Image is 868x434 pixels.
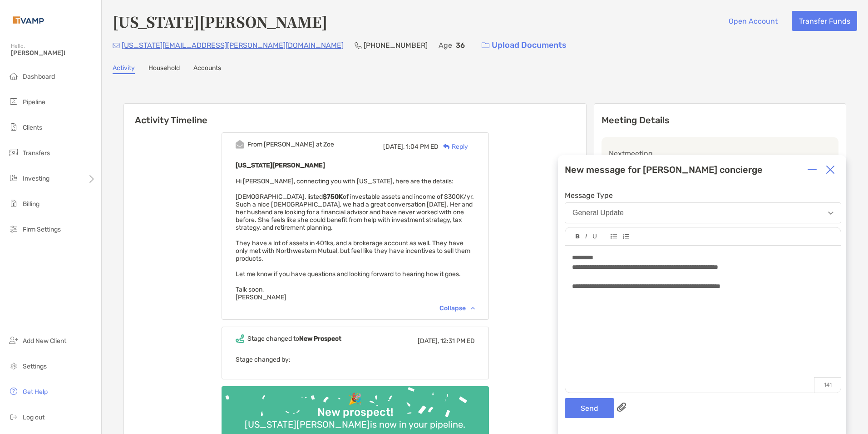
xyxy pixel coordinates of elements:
[23,175,49,182] span: Investing
[476,35,572,55] a: Upload Documents
[439,142,468,151] div: Reply
[113,64,135,74] a: Activity
[113,43,120,48] img: Email Icon
[345,393,365,406] div: 🎉
[8,386,19,397] img: get-help icon
[440,337,475,345] span: 12:31 PM ED
[572,209,624,217] div: General Update
[236,140,244,149] img: Event icon
[602,115,838,126] p: Meeting Details
[8,71,19,81] img: dashboard icon
[11,4,46,36] img: Zoe Logo
[23,73,55,81] span: Dashboard
[222,386,489,429] img: Confetti
[609,148,831,159] p: Next meeting
[314,406,397,419] div: New prospect!
[23,149,50,157] span: Transfers
[622,234,629,239] img: Editor control icon
[8,96,19,107] img: pipeline icon
[113,11,327,32] h4: [US_STATE][PERSON_NAME]
[23,337,66,345] span: Add New Client
[471,307,475,309] img: Chevron icon
[826,165,835,174] img: Close
[592,234,597,239] img: Editor control icon
[8,223,19,234] img: firm-settings icon
[23,124,42,131] span: Clients
[617,403,626,412] img: paperclip attachments
[23,363,47,370] span: Settings
[565,202,841,223] button: General Update
[236,177,474,301] span: Hi [PERSON_NAME], connecting you with [US_STATE], here are the details: [DEMOGRAPHIC_DATA], liste...
[241,419,469,430] div: [US_STATE][PERSON_NAME] is now in your pipeline.
[585,234,587,239] img: Editor control icon
[565,191,841,200] span: Message Type
[23,226,61,233] span: Firm Settings
[456,40,465,51] p: 36
[808,165,817,174] img: Expand or collapse
[247,335,341,343] div: Stage changed to
[11,49,96,57] span: [PERSON_NAME]!
[236,334,244,343] img: Event icon
[443,144,450,150] img: Reply icon
[148,64,180,74] a: Household
[8,198,19,209] img: billing icon
[721,11,784,31] button: Open Account
[236,161,325,169] b: [US_STATE][PERSON_NAME]
[406,143,439,151] span: 1:04 PM ED
[299,335,341,343] b: New Prospect
[193,64,221,74] a: Accounts
[565,164,763,175] div: New message for [PERSON_NAME] concierge
[8,411,19,422] img: logout icon
[23,414,44,421] span: Log out
[8,360,19,371] img: settings icon
[8,335,19,346] img: add_new_client icon
[236,354,475,365] p: Stage changed by:
[814,377,841,393] p: 141
[383,143,404,151] span: [DATE],
[565,398,614,418] button: Send
[482,42,489,49] img: button icon
[122,40,344,51] p: [US_STATE][EMAIL_ADDRESS][PERSON_NAME][DOMAIN_NAME]
[611,234,617,239] img: Editor control icon
[8,147,19,158] img: transfers icon
[247,141,334,148] div: From [PERSON_NAME] at Zoe
[576,234,580,239] img: Editor control icon
[23,200,39,208] span: Billing
[124,104,586,126] h6: Activity Timeline
[323,193,343,201] strong: $750K
[23,388,48,396] span: Get Help
[439,304,475,312] div: Collapse
[828,212,833,215] img: Open dropdown arrow
[8,121,19,132] img: clients icon
[23,98,45,106] span: Pipeline
[355,42,362,49] img: Phone Icon
[439,40,452,51] p: Age
[792,11,857,31] button: Transfer Funds
[364,40,428,51] p: [PHONE_NUMBER]
[418,337,439,345] span: [DATE],
[8,172,19,183] img: investing icon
